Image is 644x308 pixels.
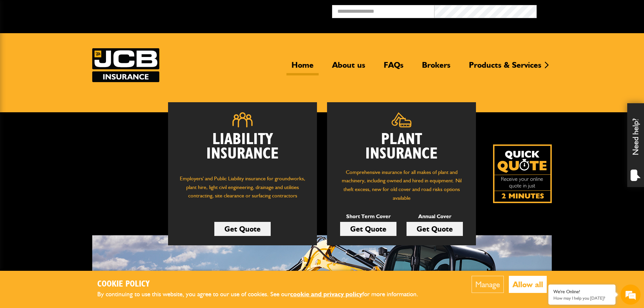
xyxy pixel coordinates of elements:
a: cookie and privacy policy [290,290,362,298]
a: Get Quote [214,222,271,236]
h2: Liability Insurance [178,132,307,168]
div: Need help? [627,103,644,187]
a: Get your insurance quote isn just 2-minutes [493,144,552,203]
a: Home [286,60,319,75]
p: Employers' and Public Liability insurance for groundworks, plant hire, light civil engineering, d... [178,174,307,206]
h2: Plant Insurance [337,132,466,161]
img: JCB Insurance Services logo [92,48,159,82]
a: JCB Insurance Services [92,48,159,82]
div: We're Online! [553,289,610,295]
button: Allow all [509,276,547,293]
p: Comprehensive insurance for all makes of plant and machinery, including owned and hired in equipm... [337,168,466,202]
p: Annual Cover [407,212,463,221]
a: FAQs [379,60,409,75]
h2: Cookie Policy [97,279,429,290]
a: Brokers [417,60,455,75]
img: Quick Quote [493,144,552,203]
a: About us [327,60,370,75]
p: Short Term Cover [340,212,396,221]
button: Manage [472,276,504,293]
p: By continuing to use this website, you agree to our use of cookies. See our for more information. [97,289,429,300]
a: Get Quote [407,222,463,236]
button: Broker Login [537,5,639,15]
a: Products & Services [464,60,546,75]
a: Get Quote [340,222,396,236]
p: How may I help you today? [553,296,610,301]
